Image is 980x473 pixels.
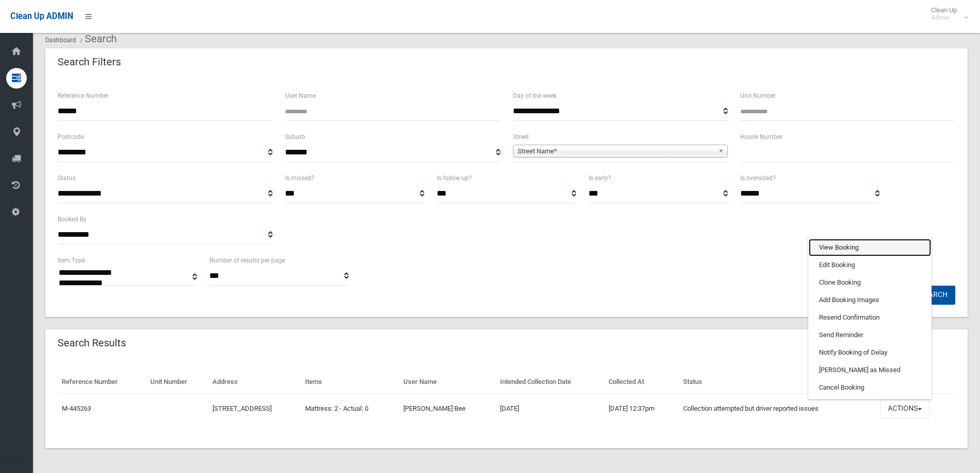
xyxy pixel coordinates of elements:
td: [PERSON_NAME] Bee [399,394,496,424]
label: Suburb [285,131,305,143]
th: Collected At [604,371,679,394]
label: Postcode [58,131,84,143]
label: Status [58,172,76,184]
td: Mattress: 2 - Actual: 0 [301,394,399,424]
a: [PERSON_NAME] as Missed [809,361,931,379]
a: View Booking [809,239,931,256]
a: Send Reminder [809,326,931,344]
label: Is follow up? [437,172,472,184]
td: Collection attempted but driver reported issues [679,394,876,424]
label: Unit Number [740,90,776,101]
label: Day of the week [513,90,557,101]
a: Dashboard [45,37,76,44]
td: [DATE] [496,394,605,424]
td: [DATE] 12:37pm [604,394,679,424]
label: Item Type [58,255,85,266]
label: Number of results per page [209,255,285,266]
th: Items [301,371,399,394]
label: Reference Number [58,90,109,101]
a: Edit Booking [809,256,931,274]
th: Address [208,371,301,394]
header: Search Filters [45,52,133,72]
span: Clean Up [926,6,967,22]
th: Status [679,371,876,394]
label: Booked By [58,214,86,225]
th: User Name [399,371,496,394]
a: Notify Booking of Delay [809,344,931,361]
a: Cancel Booking [809,379,931,396]
th: Reference Number [58,371,146,394]
label: Is missed? [285,172,314,184]
label: House Number [740,131,782,143]
header: Search Results [45,333,138,353]
button: Search [913,286,955,305]
label: Is oversized? [740,172,776,184]
th: Unit Number [146,371,208,394]
a: Resend Confirmation [809,309,931,326]
a: [STREET_ADDRESS] [212,405,272,412]
button: Actions [880,399,930,418]
a: M-445263 [62,405,91,412]
small: Admin [931,14,957,22]
a: Add Booking Images [809,291,931,309]
a: Clone Booking [809,274,931,291]
span: Street Name* [518,145,714,157]
th: Intended Collection Date [496,371,605,394]
span: Clean Up ADMIN [10,11,73,21]
label: User Name [285,90,316,101]
label: Street [513,131,529,143]
li: Search [78,29,117,48]
label: Is early? [589,172,611,184]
